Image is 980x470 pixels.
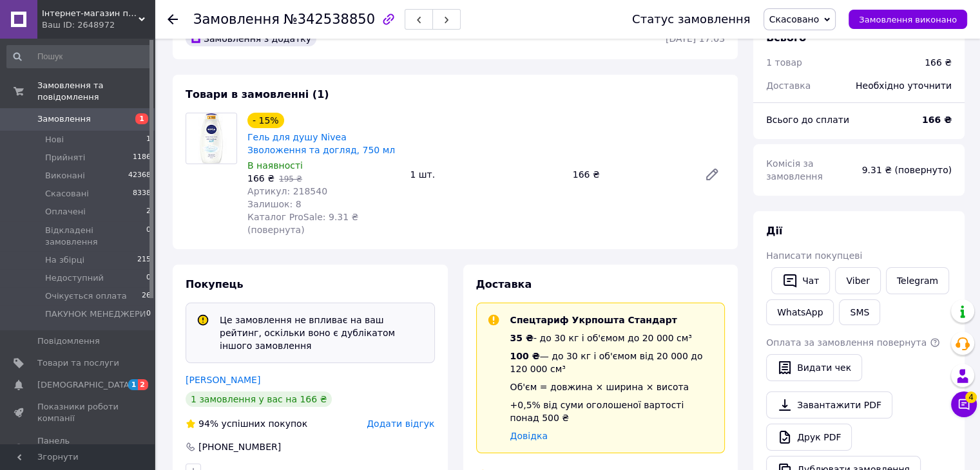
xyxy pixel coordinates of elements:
button: Замовлення виконано [849,10,967,29]
span: Товари в замовленні (1) [186,88,329,100]
span: 166 ₴ [247,173,274,183]
span: 1 [135,113,148,124]
span: Очікується оплата [45,290,127,302]
span: 94% [198,418,218,429]
span: Каталог ProSale: 9.31 ₴ (повернута) [247,212,358,235]
span: 2 [138,379,148,390]
span: Покупець [186,278,244,290]
span: Замовлення [37,113,91,125]
span: 1 [146,134,151,146]
span: 42368 [128,170,151,182]
span: Нові [45,134,64,146]
span: 26 [142,290,151,302]
div: +0,5% від суми оголошеної вартості понад 500 ₴ [510,399,715,424]
span: 8338 [133,188,151,200]
span: Замовлення та повідомлення [37,80,155,103]
button: Чат з покупцем4 [951,391,977,417]
a: [PERSON_NAME] [186,375,260,385]
img: Гель для душу Nivea Зволоження та догляд, 750 мл [186,113,236,164]
a: Друк PDF [766,424,852,451]
button: Чат [771,267,830,294]
div: Статус замовлення [632,13,751,26]
div: 166 ₴ [925,56,952,69]
span: 4 [965,391,977,403]
button: Видати чек [766,354,862,381]
span: Оплата за замовлення повернута [766,337,927,348]
span: Недоступний [45,272,104,284]
span: 35 ₴ [510,333,533,343]
span: Інтернет-магазин підгузників та побутової хімії VIKI Home [42,8,139,19]
span: 0 [146,225,151,248]
span: 215 [137,254,151,266]
b: 166 ₴ [922,115,952,125]
span: Дії [766,225,782,237]
span: Комісія за замовлення [766,158,823,182]
span: Виконані [45,170,85,182]
span: [DEMOGRAPHIC_DATA] [37,379,133,391]
span: Показники роботи компанії [37,401,119,424]
a: Viber [835,267,880,294]
span: Замовлення виконано [859,15,957,24]
span: 100 ₴ [510,351,540,361]
span: 195 ₴ [279,174,302,183]
span: 1 товар [766,57,802,68]
div: [PHONE_NUMBER] [197,440,282,453]
span: 0 [146,308,151,320]
div: Об'єм = довжина × ширина × висота [510,381,715,393]
div: - 15% [247,113,284,128]
a: Завантажити PDF [766,391,892,418]
span: Скасовано [769,14,820,24]
span: Товари та послуги [37,357,119,369]
a: Довідка [510,431,548,441]
div: 166 ₴ [568,165,694,183]
div: Необхідно уточнити [848,71,959,100]
span: Прийняті [45,152,85,164]
span: Додати відгук [367,418,434,429]
div: 1 замовлення у вас на 166 ₴ [186,391,332,407]
div: Ваш ID: 2648972 [42,19,155,31]
span: Доставка [766,80,811,91]
span: Відкладені замовлення [45,225,146,248]
span: 9.31 ₴ (повернуто) [862,165,952,175]
a: Редагувати [699,162,725,187]
a: Гель для душу Nivea Зволоження та догляд, 750 мл [247,132,395,155]
time: [DATE] 17:03 [666,33,725,44]
div: — до 30 кг і об'ємом від 20 000 до 120 000 см³ [510,350,715,375]
input: Пошук [6,45,152,68]
span: Скасовані [45,188,89,200]
span: Оплачені [45,206,86,218]
span: Повідомлення [37,335,100,347]
span: Залишок: 8 [247,199,302,209]
span: 0 [146,272,151,284]
span: Артикул: 218540 [247,186,327,196]
span: Всього до сплати [766,115,849,125]
span: На збірці [45,254,84,266]
div: Замовлення з додатку [186,31,316,46]
div: - до 30 кг і об'ємом до 20 000 см³ [510,332,715,344]
span: ПАКУНОК МЕНЕДЖЕРИ [45,308,146,320]
a: Telegram [886,267,949,294]
div: 1 шт. [405,165,567,183]
span: 1186 [133,152,151,164]
span: 1 [128,379,139,390]
span: 2 [146,206,151,218]
button: SMS [839,299,880,325]
span: Доставка [476,278,532,290]
span: Спецтариф Укрпошта Стандарт [510,315,677,325]
div: Це замовлення не впливає на ваш рейтинг, оскільки воно є дублікатом іншого замовлення [215,314,429,352]
span: Написати покупцеві [766,250,862,261]
div: Повернутися назад [168,13,178,26]
span: №342538850 [283,12,375,27]
a: WhatsApp [766,299,834,325]
div: успішних покупок [186,417,307,430]
span: В наявності [247,160,303,171]
span: Замовлення [193,12,280,27]
span: Панель управління [37,435,119,458]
